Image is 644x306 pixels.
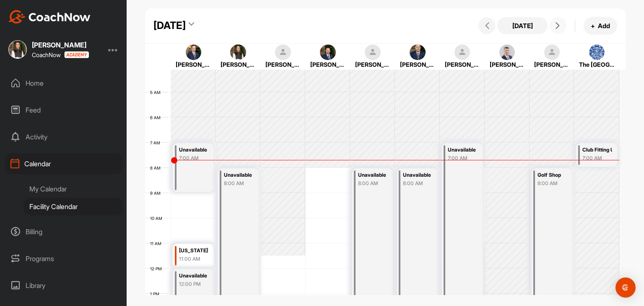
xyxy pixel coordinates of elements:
[538,170,567,180] div: Golf Shop
[410,44,426,60] img: square_79f6e3d0e0224bf7dac89379f9e186cf.jpg
[23,180,123,198] div: My Calendar
[224,170,254,180] div: Unavailable
[145,90,169,95] div: 5 AM
[145,140,169,145] div: 7 AM
[145,291,168,296] div: 1 PM
[5,275,123,296] div: Library
[145,165,169,170] div: 8 AM
[355,60,390,69] div: [PERSON_NAME]
[179,246,209,256] div: [US_STATE][PERSON_NAME]
[221,60,256,69] div: [PERSON_NAME]
[582,145,612,155] div: Club Fitting Use Only
[5,248,123,269] div: Programs
[497,17,548,34] button: [DATE]
[310,60,345,69] div: [PERSON_NAME]
[579,60,614,69] div: The [GEOGRAPHIC_DATA]
[275,44,291,60] img: square_default-ef6cabf814de5a2bf16c804365e32c732080f9872bdf737d349900a9daf73cf9.png
[490,60,525,69] div: [PERSON_NAME]
[534,60,569,69] div: [PERSON_NAME]
[23,198,123,215] div: Facility Calendar
[400,60,435,69] div: [PERSON_NAME]
[64,51,89,58] img: CoachNow acadmey
[224,180,254,187] div: 8:00 AM
[615,277,636,298] div: Open Intercom Messenger
[454,44,470,60] img: square_default-ef6cabf814de5a2bf16c804365e32c732080f9872bdf737d349900a9daf73cf9.png
[179,255,209,263] div: 11:00 AM
[544,44,560,60] img: square_default-ef6cabf814de5a2bf16c804365e32c732080f9872bdf737d349900a9daf73cf9.png
[320,44,336,60] img: square_50820e9176b40dfe1a123c7217094fa9.jpg
[145,216,171,221] div: 10 AM
[179,154,209,162] div: 7:00 AM
[403,180,433,187] div: 8:00 AM
[179,280,209,288] div: 12:00 PM
[8,40,27,59] img: square_318c742b3522fe015918cc0bd9a1d0e8.jpg
[403,170,433,180] div: Unavailable
[176,60,211,69] div: [PERSON_NAME]
[179,145,209,155] div: Unavailable
[589,44,605,60] img: square_21a52c34a1b27affb0df1d7893c918db.jpg
[265,60,301,69] div: [PERSON_NAME]
[591,21,595,30] span: +
[32,42,89,48] div: [PERSON_NAME]
[8,10,91,24] img: CoachNow
[153,18,186,33] div: [DATE]
[145,191,169,196] div: 9 AM
[230,44,246,60] img: square_318c742b3522fe015918cc0bd9a1d0e8.jpg
[445,60,480,69] div: [PERSON_NAME]
[5,99,123,120] div: Feed
[5,153,123,174] div: Calendar
[358,170,388,180] div: Unavailable
[186,44,202,60] img: square_bee3fa92a6c3014f3bfa0d4fe7d50730.jpg
[32,51,89,58] div: CoachNow
[365,44,381,60] img: square_default-ef6cabf814de5a2bf16c804365e32c732080f9872bdf737d349900a9daf73cf9.png
[179,271,209,281] div: Unavailable
[5,126,123,147] div: Activity
[448,154,478,162] div: 7:00 AM
[5,221,123,242] div: Billing
[145,241,170,246] div: 11 AM
[145,266,170,271] div: 12 PM
[538,180,567,187] div: 8:00 AM
[499,44,515,60] img: square_b7f20754f9f8f6eaa06991cc1baa4178.jpg
[582,154,612,162] div: 7:00 AM
[584,17,617,35] button: +Add
[145,115,169,120] div: 6 AM
[448,145,478,155] div: Unavailable
[5,73,123,94] div: Home
[358,180,388,187] div: 8:00 AM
